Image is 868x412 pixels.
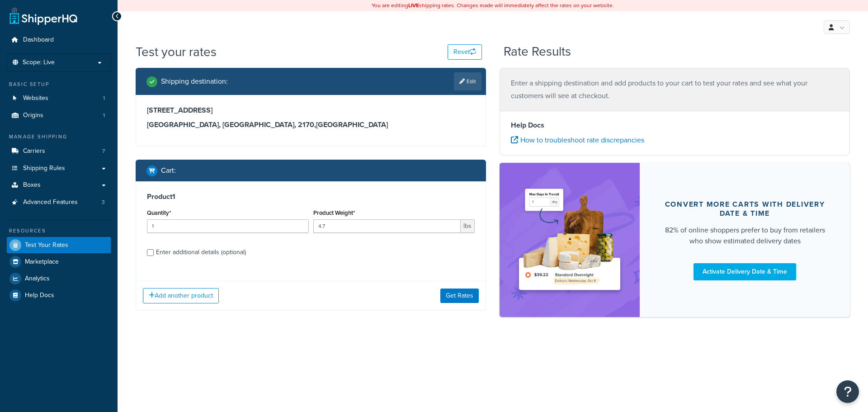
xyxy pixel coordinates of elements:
a: Boxes [7,177,111,194]
h3: Product 1 [147,192,475,201]
span: Carriers [23,147,45,155]
input: 0.0 [147,219,309,233]
span: Boxes [23,181,41,189]
button: Reset [448,44,482,60]
a: Carriers7 [7,143,111,160]
a: Test Your Rates [7,237,111,253]
span: 1 [103,112,105,119]
a: Analytics [7,270,111,287]
p: Enter a shipping destination and add products to your cart to test your rates and see what your c... [511,77,839,102]
h3: [GEOGRAPHIC_DATA], [GEOGRAPHIC_DATA], 2170 , [GEOGRAPHIC_DATA] [147,120,475,129]
input: Enter additional details (optional) [147,249,154,256]
div: Manage Shipping [7,133,111,141]
h2: Shipping destination : [161,77,228,85]
span: Scope: Live [23,59,55,66]
span: Shipping Rules [23,165,65,172]
span: Marketplace [25,258,59,266]
span: Help Docs [25,292,54,299]
a: How to troubleshoot rate discrepancies [511,135,644,145]
span: lbs [461,219,475,233]
a: Edit [454,72,481,90]
h3: [STREET_ADDRESS] [147,106,475,115]
h2: Cart : [161,166,176,175]
div: Basic Setup [7,81,111,88]
label: Quantity* [147,209,171,216]
h2: Rate Results [504,45,571,59]
a: Advanced Features3 [7,194,111,211]
a: Help Docs [7,287,111,303]
span: Dashboard [23,36,54,44]
li: Advanced Features [7,194,111,211]
span: 3 [102,199,105,206]
li: Carriers [7,143,111,160]
button: Add another product [143,288,219,303]
div: Convert more carts with delivery date & time [661,200,828,218]
span: Analytics [25,275,50,283]
span: Advanced Features [23,199,78,206]
a: Dashboard [7,32,111,48]
div: Enter additional details (optional) [156,246,246,259]
div: 82% of online shoppers prefer to buy from retailers who show estimated delivery dates [661,225,828,246]
input: 0.00 [313,219,461,233]
a: Websites1 [7,90,111,107]
h1: Test your rates [136,43,217,61]
button: Get Rates [440,289,479,303]
img: feature-image-ddt-36eae7f7280da8017bfb280eaccd9c446f90b1fe08728e4019434db127062ab4.png [513,176,626,303]
span: 7 [102,147,105,155]
label: Product Weight* [313,209,355,216]
button: Open Resource Center [836,380,859,403]
span: Websites [23,95,48,102]
a: Activate Delivery Date & Time [693,263,796,280]
span: Origins [23,112,43,119]
span: 1 [103,95,105,102]
li: Origins [7,107,111,124]
span: Test Your Rates [25,242,68,249]
li: Websites [7,90,111,107]
b: LIVE [408,1,419,9]
div: Resources [7,227,111,235]
h4: Help Docs [511,120,839,131]
a: Shipping Rules [7,160,111,177]
a: Origins1 [7,107,111,124]
a: Marketplace [7,254,111,270]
